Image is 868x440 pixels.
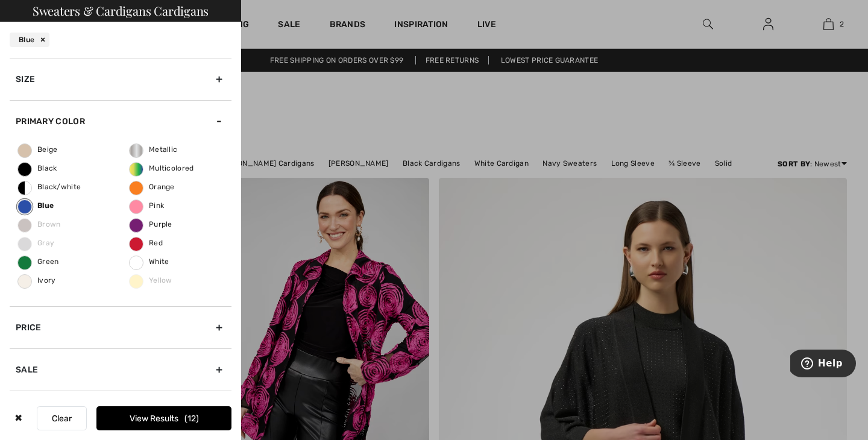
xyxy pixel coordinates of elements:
[130,201,164,210] span: Pink
[10,58,231,100] div: Size
[18,201,54,210] span: Blue
[18,164,57,172] span: Black
[10,33,49,47] div: Blue
[10,100,231,142] div: Primary Color
[18,183,81,191] span: Black/white
[10,391,231,433] div: Brand
[130,276,172,284] span: Yellow
[10,306,231,348] div: Price
[130,239,163,247] span: Red
[18,239,54,247] span: Gray
[790,350,856,380] iframe: Opens a widget where you can find more information
[130,257,169,266] span: White
[10,406,27,430] div: ✖
[184,413,199,424] span: 12
[18,257,59,266] span: Green
[18,220,61,228] span: Brown
[130,183,175,191] span: Orange
[37,406,87,430] button: Clear
[130,220,172,228] span: Purple
[18,145,58,154] span: Beige
[10,348,231,391] div: Sale
[96,406,231,430] button: View Results12
[130,164,194,172] span: Multicolored
[130,145,177,154] span: Metallic
[18,276,56,284] span: Ivory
